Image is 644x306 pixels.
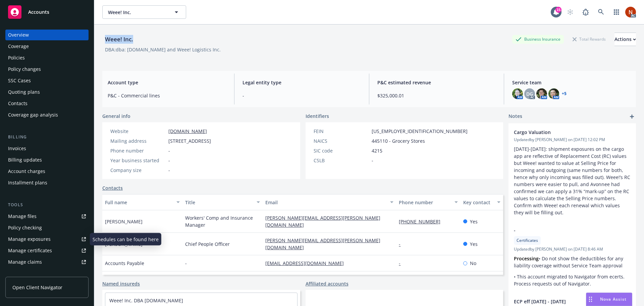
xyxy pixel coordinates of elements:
[5,234,89,245] a: Manage exposures
[306,113,329,120] span: Identifiers
[8,30,29,40] div: Overview
[265,215,380,228] a: [PERSON_NAME][EMAIL_ADDRESS][PERSON_NAME][DOMAIN_NAME]
[5,166,89,177] a: Account charges
[517,237,538,244] span: Certificates
[12,284,62,291] span: Open Client Navigator
[614,33,636,46] div: Actions
[110,147,166,154] div: Phone number
[265,237,380,251] a: [PERSON_NAME][EMAIL_ADDRESS][PERSON_NAME][DOMAIN_NAME]
[102,280,140,287] a: Named insureds
[377,79,496,86] span: P&C estimated revenue
[399,199,450,206] div: Phone number
[182,194,263,210] button: Title
[105,46,221,53] div: DBA: dba: [DOMAIN_NAME] and Weee! Logistics Inc.
[5,3,89,21] a: Accounts
[185,199,253,206] div: Title
[514,227,613,234] span: -
[8,245,52,256] div: Manage certificates
[514,273,631,287] p: • This account migrated to Navigator from ecerts. Process requests out of Navigator.
[569,35,609,43] div: Total Rewards
[555,7,561,13] div: 15
[102,5,186,19] button: Weee! Inc.
[314,137,369,144] div: NAICS
[185,214,260,228] span: Workers' Comp and Insurance Manager
[579,5,592,19] a: Report a Bug
[168,128,207,134] a: [DOMAIN_NAME]
[628,113,636,121] a: add
[8,222,42,233] div: Policy checking
[5,52,89,63] a: Policies
[514,129,613,136] span: Cargo Valuation
[314,128,369,135] div: FEIN
[548,88,559,99] img: photo
[28,9,49,15] span: Accounts
[102,113,130,120] span: General info
[102,184,123,191] a: Contacts
[5,75,89,86] a: SSC Cases
[5,110,89,120] a: Coverage gap analysis
[372,157,373,164] span: -
[586,293,632,306] button: Nova Assist
[110,167,166,174] div: Company size
[563,5,577,19] a: Start snowing
[8,211,37,222] div: Manage files
[514,255,631,269] p: • Do not show the deductibles for any liability coverage without Service Team approval
[514,137,631,143] span: Updated by [PERSON_NAME] on [DATE] 12:02 PM
[110,137,166,144] div: Mailing address
[168,147,170,154] span: -
[265,199,386,206] div: Email
[5,177,89,188] a: Installment plans
[108,9,166,16] span: Weee! Inc.
[8,234,51,245] div: Manage exposures
[610,5,623,19] a: Switch app
[105,199,172,206] div: Full name
[8,166,45,177] div: Account charges
[5,202,89,208] div: Tools
[8,75,31,86] div: SSC Cases
[512,88,523,99] img: photo
[105,260,144,267] span: Accounts Payable
[514,298,613,305] span: ECP eff [DATE] - [DATE]
[5,268,89,279] a: Manage BORs
[108,79,226,86] span: Account type
[526,90,533,97] span: DG
[399,260,406,266] a: -
[8,110,58,120] div: Coverage gap analysis
[396,194,460,210] button: Phone number
[508,123,636,221] div: Cargo ValuationUpdatedby [PERSON_NAME] on [DATE] 12:02 PM[DATE]-[DATE]: shipment exposures on the...
[536,88,547,99] img: photo
[470,260,476,267] span: No
[8,268,40,279] div: Manage BORs
[463,199,493,206] div: Key contact
[470,218,478,225] span: Yes
[5,30,89,40] a: Overview
[8,155,42,165] div: Billing updates
[5,143,89,154] a: Invoices
[314,147,369,154] div: SIC code
[5,41,89,52] a: Coverage
[5,245,89,256] a: Manage certificates
[461,194,503,210] button: Key contact
[5,155,89,165] a: Billing updates
[8,87,40,97] div: Quoting plans
[399,241,406,247] a: -
[586,293,595,306] div: Drag to move
[399,218,446,225] a: [PHONE_NUMBER]
[372,128,468,135] span: [US_EMPLOYER_IDENTIFICATION_NUMBER]
[108,92,226,99] span: P&C - Commercial lines
[377,92,496,99] span: $325,000.01
[8,143,26,154] div: Invoices
[265,260,349,266] a: [EMAIL_ADDRESS][DOMAIN_NAME]
[263,194,396,210] button: Email
[470,241,478,248] span: Yes
[625,7,636,17] img: photo
[5,211,89,222] a: Manage files
[109,297,183,304] a: Weee! Inc. DBA [DOMAIN_NAME]
[185,241,230,248] span: Chief People Officer
[5,98,89,109] a: Contacts
[5,222,89,233] a: Policy checking
[514,145,631,216] p: [DATE]-[DATE]: shipment exposures on the cargo app are reflective of Replacement Cost (RC) values...
[5,134,89,140] div: Billing
[185,260,187,267] span: -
